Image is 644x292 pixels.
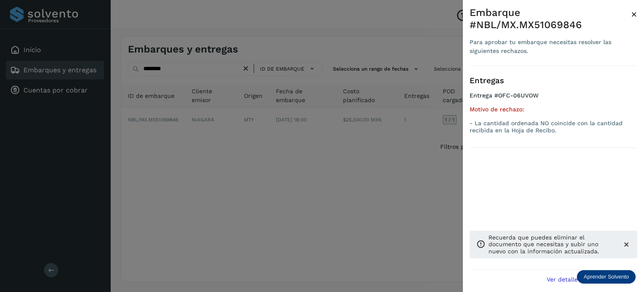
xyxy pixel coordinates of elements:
[470,92,637,106] h4: Entrega #OFC-06UVOW
[470,120,637,134] p: - La cantidad ordenada NO coincide con la cantidad recibida en la Hoja de Recibo.
[470,38,631,55] div: Para aprobar tu embarque necesitas resolver las siguientes rechazos.
[470,106,637,113] h5: Motivo de rechazo:
[631,7,637,22] button: Close
[584,274,629,280] p: Aprender Solvento
[488,234,615,255] p: Recuerda que puedes eliminar el documento que necesitas y subir uno nuevo con la información actu...
[631,8,637,20] span: ×
[542,270,637,289] button: Ver detalle de embarque
[577,270,636,284] div: Aprender Solvento
[470,7,631,31] div: Embarque #NBL/MX.MX51069846
[470,76,637,86] h3: Entregas
[547,276,618,282] span: Ver detalle de embarque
